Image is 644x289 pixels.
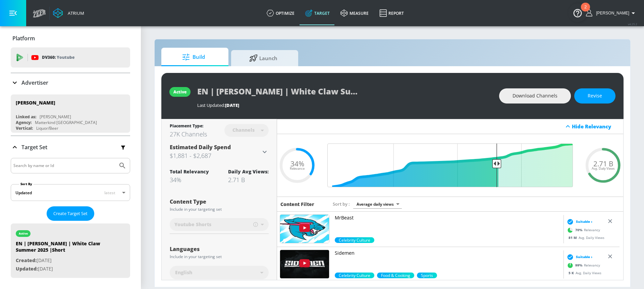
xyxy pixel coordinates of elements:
button: [PERSON_NAME] [586,9,637,17]
div: Atrium [65,10,84,16]
p: MrBeast [335,214,561,221]
div: Average daily views [353,200,402,209]
div: Matterkind [GEOGRAPHIC_DATA] [35,120,97,125]
div: [PERSON_NAME]Linked as:[PERSON_NAME]Agency:Matterkind [GEOGRAPHIC_DATA]Vertical:Liquor/Beer [11,94,130,133]
button: Create Target Set [47,206,94,221]
div: Platform [11,29,130,48]
div: 2.71 B [228,176,269,184]
div: Include in your targeting set [170,207,269,211]
div: Updated [15,190,32,196]
div: 34% [170,176,209,184]
div: 70.0% [377,273,414,278]
span: Includes videos up to 60 seconds, some of which may not be categorized as Shorts. [253,221,258,228]
button: Revise [574,88,615,104]
p: DV360: [42,54,74,61]
div: Target Set [11,136,130,158]
div: Channels [229,127,258,133]
span: Avg. Daily Views [592,167,615,170]
span: v 4.25.2 [628,22,637,26]
span: Celebrity Culture [335,273,374,278]
div: Placement Type: [170,123,207,130]
a: measure [335,1,374,25]
div: 99.0% [335,273,374,278]
p: Platform [12,35,35,42]
span: [DATE] [225,102,239,108]
a: Atrium [53,8,84,18]
div: Hide Relevancy [572,123,620,130]
span: Suitable › [576,219,592,224]
div: Languages [170,246,269,252]
span: Revise [588,92,602,100]
div: Content Type [170,199,269,204]
label: Sort By [19,182,34,186]
div: Suitable › [565,253,592,260]
div: Linked as: [16,114,36,120]
span: Estimated Daily Spend [170,143,231,151]
div: 70.0% [417,273,437,278]
img: UUX6OQ3DkcsbYNE6H8uQQuVA [280,215,329,243]
h3: $1,881 - $2,687 [170,151,261,160]
span: login as: harvir.chahal@zefr.com [593,11,629,15]
div: Suitable › [565,218,592,225]
div: [PERSON_NAME] [40,114,71,120]
span: Build [168,49,219,65]
h6: Content Filter [280,201,314,207]
p: Sidemen [335,250,561,256]
span: Relevance [290,167,305,170]
div: Hide Relevancy [277,119,623,134]
p: [DATE] [16,265,110,273]
span: Sort by [333,201,350,207]
a: Target [300,1,335,25]
div: Last Updated: [197,102,492,108]
span: Created: [16,257,37,263]
span: Suitable › [576,254,592,259]
span: Download Channels [513,92,557,100]
div: active [19,232,28,235]
span: Youtube Shorts [174,221,211,228]
div: 27K Channels [170,130,207,138]
div: Avg. Daily Views [565,235,604,240]
span: Updated: [16,265,38,272]
span: Celebrity Culture [335,237,374,243]
div: English [170,266,269,279]
div: DV360: Youtube [11,47,130,68]
span: English [175,269,192,276]
input: Final Threshold [324,143,576,187]
button: Open Resource Center, 2 new notifications [568,3,587,22]
div: Estimated Daily Spend$1,881 - $2,687 [170,143,269,160]
p: [DATE] [16,256,110,265]
a: MrBeast [335,214,561,237]
div: active [173,89,186,95]
div: Total Relevancy [170,168,209,175]
span: 70 % [575,228,584,233]
span: 81 M [569,235,579,240]
span: 2.71 B [593,160,613,167]
div: EN | [PERSON_NAME] | White Claw Summer 2025 |Short [16,240,110,256]
a: Sidemen [335,250,561,273]
span: Food & Cooking [377,273,414,278]
div: Liquor/Beer [36,125,58,131]
div: Advertiser [11,73,130,92]
img: UUDogdKl7t7NHzQ95aEwkdMw [280,250,329,278]
div: Avg. Daily Views [565,270,601,275]
p: Target Set [21,143,47,151]
div: Vertical: [16,125,33,131]
input: Search by name or Id [13,161,115,170]
span: Create Target Set [53,210,88,217]
div: Relevancy [565,260,600,270]
span: 99 % [575,263,584,268]
div: [PERSON_NAME] [16,99,55,106]
p: Advertiser [21,79,48,86]
p: Youtube [57,54,74,61]
span: 34% [290,160,304,167]
div: Include in your targeting set [170,255,269,259]
div: activeEN | [PERSON_NAME] | White Claw Summer 2025 |ShortCreated:[DATE]Updated:[DATE] [11,223,130,278]
div: 70.0% [335,237,374,243]
div: 2 [584,7,587,16]
div: Relevancy [565,225,600,235]
button: Download Channels [499,88,571,104]
span: Sports [417,273,437,278]
span: Launch [238,50,289,66]
div: Daily Avg Views: [228,168,269,175]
